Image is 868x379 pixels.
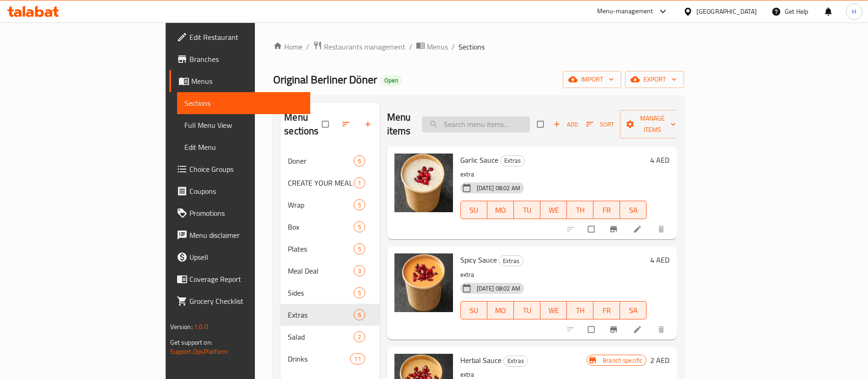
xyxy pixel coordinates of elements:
[599,356,646,365] span: Branch specific
[280,282,380,304] div: Sides5
[170,321,193,333] span: Version:
[354,287,365,298] div: items
[317,115,336,133] span: Select all sections
[518,203,537,217] span: TU
[354,289,365,297] span: 5
[354,243,365,254] div: items
[584,117,616,132] button: Sort
[567,301,593,319] button: TH
[503,356,528,367] div: Extras
[460,301,487,319] button: SU
[381,75,402,86] div: Open
[458,41,485,52] span: Sections
[416,41,448,53] a: Menus
[288,243,353,254] span: Plates
[597,304,616,317] span: FR
[354,177,365,188] div: items
[169,48,311,70] a: Branches
[460,153,498,167] span: Garlic Sauce
[460,353,501,367] span: Herbal Sauce
[288,265,353,276] span: Meal Deal
[184,98,303,109] span: Sections
[288,309,353,320] div: Extras
[551,117,580,132] span: Add item
[464,203,484,217] span: SU
[586,119,614,130] span: Sort
[570,74,614,85] span: import
[280,260,380,282] div: Meal Deal3
[354,333,365,341] span: 2
[169,290,311,312] a: Grocery Checklist
[491,203,510,217] span: MO
[633,225,644,234] a: Edit menu item
[582,220,602,238] span: Select to update
[593,201,620,219] button: FR
[571,203,590,217] span: TH
[354,265,365,276] div: items
[553,119,578,130] span: Add
[464,304,484,317] span: SU
[169,224,311,246] a: Menu disclaimer
[354,311,365,319] span: 6
[354,201,365,209] span: 5
[169,180,311,202] a: Coupons
[696,6,757,16] div: [GEOGRAPHIC_DATA]
[280,348,380,370] div: Drinks11
[350,355,364,363] span: 11
[184,142,303,153] span: Edit Menu
[189,252,303,263] span: Upsell
[191,76,303,87] span: Menus
[633,325,644,334] a: Edit menu item
[354,155,365,166] div: items
[324,41,405,52] span: Restaurants management
[288,177,353,188] span: CREATE YOUR MEAL
[422,116,530,132] input: search
[336,114,358,134] span: Sort sections
[280,216,380,238] div: Box5
[280,146,380,374] nav: Menu sections
[650,253,669,266] h6: 4 AED
[597,203,616,217] span: FR
[288,353,350,364] div: Drinks
[650,154,669,166] h6: 4 AED
[501,155,524,166] span: Extras
[604,319,625,340] button: Branch-specific-item
[460,201,487,219] button: SU
[540,301,567,319] button: WE
[288,221,353,232] div: Box
[288,155,353,166] div: Doner
[394,253,453,312] img: Spicy Sauce
[288,199,353,210] div: Wrap
[189,32,303,43] span: Edit Restaurant
[189,274,303,285] span: Coverage Report
[169,158,311,180] a: Choice Groups
[563,71,621,88] button: import
[593,301,620,319] button: FR
[189,230,303,241] span: Menu disclaimer
[582,321,602,338] span: Select to update
[354,199,365,210] div: items
[169,202,311,224] a: Promotions
[184,120,303,131] span: Full Menu View
[650,354,669,367] h6: 2 AED
[170,336,212,348] span: Get support on:
[499,256,523,266] span: Extras
[499,255,523,266] div: Extras
[189,54,303,65] span: Branches
[620,301,647,319] button: SA
[354,267,365,275] span: 3
[627,113,678,136] span: Manage items
[632,74,677,85] span: export
[354,221,365,232] div: items
[571,304,590,317] span: TH
[551,117,580,132] button: Add
[427,41,448,52] span: Menus
[189,296,303,307] span: Grocery Checklist
[624,203,643,217] span: SA
[491,304,510,317] span: MO
[169,268,311,290] a: Coverage Report
[409,41,412,52] li: /
[580,117,620,132] span: Sort items
[354,331,365,342] div: items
